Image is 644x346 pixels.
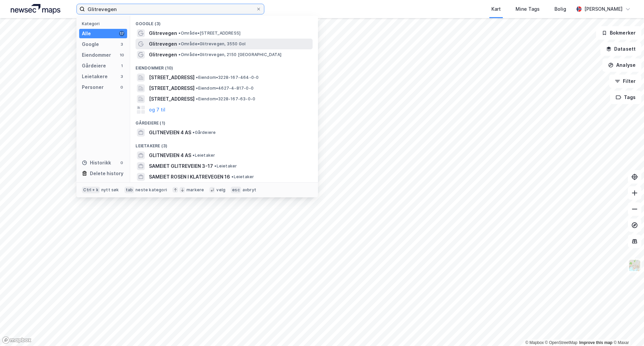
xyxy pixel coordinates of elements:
span: • [178,41,180,46]
div: Google [82,40,99,48]
span: Område • [STREET_ADDRESS] [178,31,240,36]
div: nytt søk [101,187,119,193]
span: [STREET_ADDRESS] [149,73,195,82]
div: Personer [82,83,104,91]
iframe: Chat Widget [610,314,644,346]
div: Gårdeiere [82,62,106,70]
div: 10 [119,52,124,58]
span: Glitrevegen [149,40,177,48]
div: Kategori [82,21,127,26]
button: Analyse [602,58,641,72]
span: Leietaker [193,153,215,158]
a: Mapbox [525,340,544,345]
div: 0 [119,160,124,165]
span: • [193,153,195,158]
div: Ctrl + k [82,187,100,193]
div: tab [124,187,135,193]
div: Historikk [82,159,111,167]
span: Leietaker [214,163,237,169]
span: Glitrevegen [149,29,177,37]
span: Eiendom • 3228-167-63-0-0 [196,96,255,102]
span: • [214,163,216,168]
div: Alle [82,30,91,38]
span: GLITNEVEIEN 4 AS [149,151,191,159]
span: • [193,130,195,135]
div: Leietakere (3) [130,138,318,150]
a: Improve this map [579,340,612,345]
a: OpenStreetMap [545,340,578,345]
button: Bokmerker [596,26,641,40]
input: Søk på adresse, matrikkel, gårdeiere, leietakere eller personer [85,4,256,14]
div: Eiendommer [82,51,111,59]
div: velg [216,187,225,193]
div: Eiendommer (10) [130,60,318,72]
div: Bolig [554,5,566,13]
span: GLITNEVEIEN 4 AS [149,129,191,137]
div: avbryt [243,187,256,193]
button: Datasett [600,42,641,56]
div: Leietakere [82,72,108,81]
div: 3 [119,74,124,79]
button: og 7 til [149,106,165,114]
div: Google (3) [130,16,318,28]
span: • [196,96,198,101]
span: Gårdeiere [193,130,216,135]
div: markere [186,187,204,193]
div: Gårdeiere (1) [130,115,318,127]
span: Leietaker [231,174,254,180]
div: Kart [491,5,501,13]
span: • [178,31,180,36]
button: Filter [609,75,641,88]
span: • [178,52,180,57]
a: Mapbox homepage [2,336,32,344]
span: Område • Glitrevegen, 2150 [GEOGRAPHIC_DATA] [178,52,281,57]
img: Z [628,259,641,272]
img: logo.a4113a55bc3d86da70a041830d287a7e.svg [11,4,60,14]
span: Eiendom • 3228-167-464-0-0 [196,75,259,80]
div: [PERSON_NAME] [584,5,623,13]
span: SAMEIET GLITREVEIEN 3-17 [149,162,213,170]
span: Glitrevegen [149,51,177,59]
div: Delete history [90,169,123,178]
span: [STREET_ADDRESS] [149,84,195,92]
div: 1 [119,63,124,68]
div: esc [231,187,241,193]
span: • [196,86,198,91]
span: Eiendom • 4627-4-817-0-0 [196,86,254,91]
button: Tags [610,91,641,104]
span: [STREET_ADDRESS] [149,95,195,103]
span: Område • Glitrevegen, 3550 Gol [178,41,246,47]
div: neste kategori [136,187,167,193]
div: Mine Tags [516,5,540,13]
div: 17 [119,31,124,36]
div: 0 [119,85,124,90]
div: 3 [119,42,124,47]
span: • [231,174,233,179]
span: SAMEIET ROSEN I KLATREVEGEN 16 [149,173,230,181]
span: • [196,75,198,80]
